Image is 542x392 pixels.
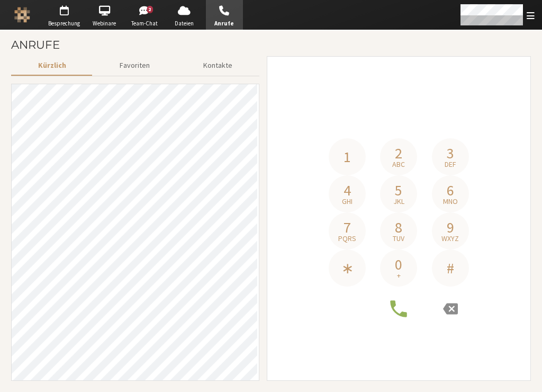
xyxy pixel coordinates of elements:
[395,220,402,235] span: 8
[11,39,531,51] h3: Anrufe
[432,212,469,250] button: 9wxyz
[341,261,354,275] span: ∗
[329,138,366,175] button: 1
[86,19,123,28] span: Webinare
[344,149,351,164] span: 1
[447,146,454,161] span: 3
[126,19,163,28] span: Team-Chat
[432,250,469,287] button: #
[344,220,351,235] span: 7
[11,56,93,75] button: Kürzlich
[338,235,356,242] span: pqrs
[445,161,456,168] span: def
[147,6,153,13] div: 2
[380,250,417,287] button: 0+
[329,212,366,250] button: 7pqrs
[447,261,454,275] span: #
[206,19,243,28] span: Anrufe
[344,183,351,198] span: 4
[342,198,353,205] span: ghi
[380,138,417,175] button: 2abc
[380,212,417,250] button: 8tuv
[395,146,402,161] span: 2
[329,250,366,287] button: ∗
[432,175,469,212] button: 6mno
[324,106,473,138] h4: Telefonnummer
[395,257,402,272] span: 0
[441,235,459,242] span: wxyz
[46,19,83,28] span: Besprechung
[380,175,417,212] button: 5jkl
[166,19,203,28] span: Dateien
[393,235,404,242] span: tuv
[329,175,366,212] button: 4ghi
[397,272,401,279] span: +
[395,183,402,198] span: 5
[447,220,454,235] span: 9
[14,7,30,23] img: Iotum
[393,198,404,205] span: jkl
[447,183,454,198] span: 6
[177,56,259,75] button: Kontakte
[392,161,405,168] span: abc
[93,56,176,75] button: Favoriten
[443,198,458,205] span: mno
[432,138,469,175] button: 3def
